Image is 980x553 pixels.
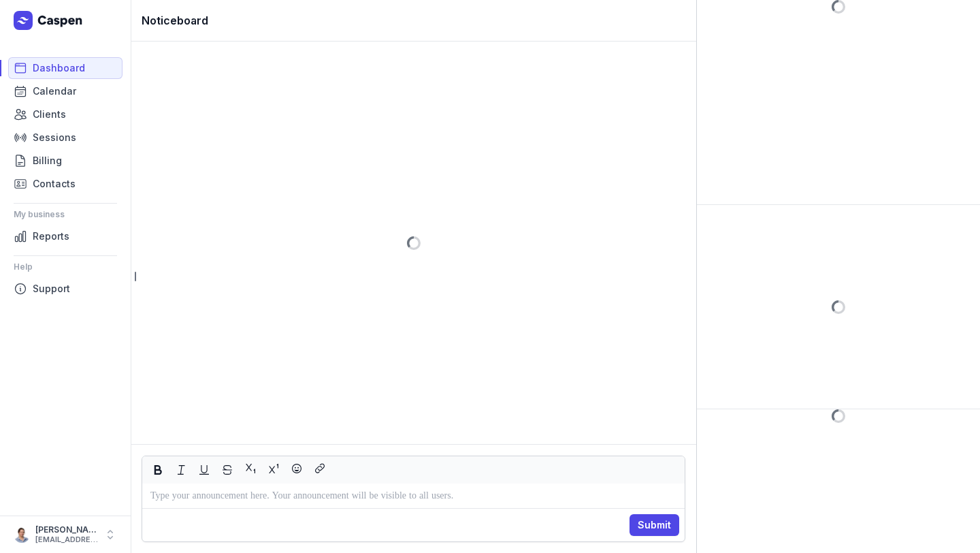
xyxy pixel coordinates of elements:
span: Billing [33,153,62,169]
span: Submit [638,517,671,533]
div: My business [14,204,117,225]
span: Dashboard [33,60,85,76]
span: Contacts [33,176,76,192]
div: Help [14,256,117,278]
span: Calendar [33,83,76,99]
button: Submit [630,514,679,536]
div: [PERSON_NAME] [35,524,98,535]
span: Reports [33,228,69,244]
img: User profile image [14,526,30,543]
span: Clients [33,106,66,123]
div: [EMAIL_ADDRESS][DOMAIN_NAME] [35,535,98,545]
span: Support [33,281,70,297]
span: Sessions [33,129,76,146]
